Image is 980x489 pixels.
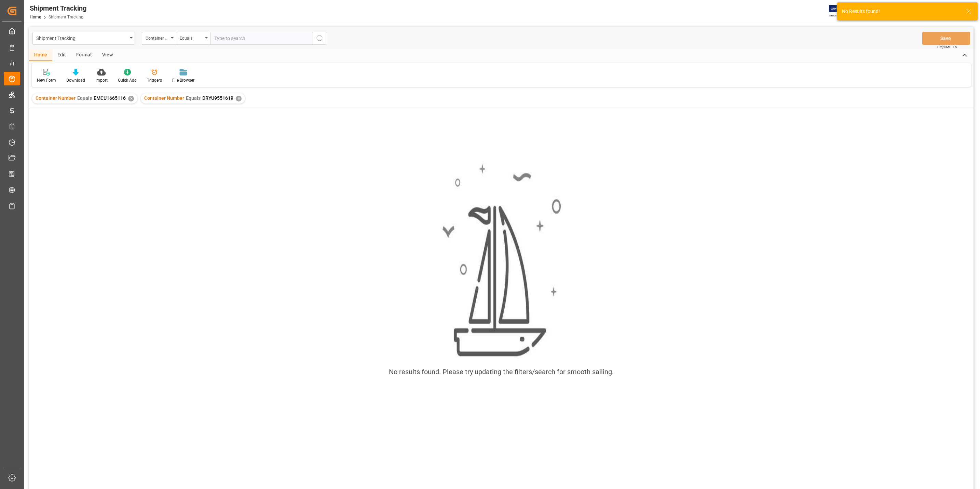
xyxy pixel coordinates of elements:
[97,50,118,61] div: View
[37,77,56,83] div: New Form
[29,50,52,61] div: Home
[202,95,233,101] span: DRYU9551619
[52,50,71,61] div: Edit
[32,32,135,45] button: open menu
[180,33,203,41] div: Equals
[147,77,162,83] div: Triggers
[829,5,853,17] img: Exertis%20JAM%20-%20Email%20Logo.jpg_1722504956.jpg
[30,15,41,19] a: Home
[118,77,137,83] div: Quick Add
[94,95,126,101] span: EMCU1665116
[186,95,201,101] span: Equals
[36,33,127,42] div: Shipment Tracking
[144,95,184,101] span: Container Number
[236,96,242,101] div: ✕
[128,96,134,101] div: ✕
[210,32,313,45] input: Type to search
[176,32,210,45] button: open menu
[146,33,169,41] div: Container Number
[441,163,561,358] img: smooth_sailing.jpeg
[77,95,92,101] span: Equals
[842,8,959,15] div: No Results found!
[95,77,108,83] div: Import
[937,44,957,50] span: Ctrl/CMD + S
[66,77,85,83] div: Download
[389,367,614,377] div: No results found. Please try updating the filters/search for smooth sailing.
[71,50,97,61] div: Format
[142,32,176,45] button: open menu
[30,3,86,13] div: Shipment Tracking
[172,77,194,83] div: File Browser
[922,32,970,45] button: Save
[313,32,327,45] button: search button
[36,95,76,101] span: Container Number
